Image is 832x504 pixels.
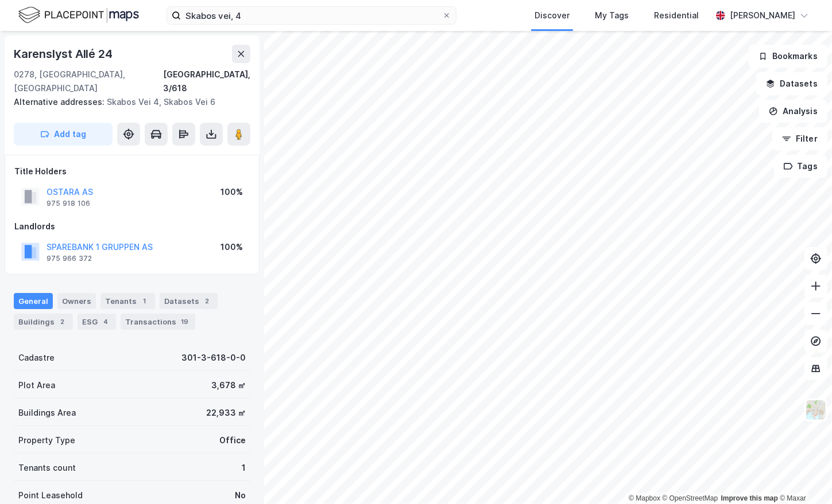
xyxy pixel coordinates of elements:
[14,293,53,309] div: General
[14,95,241,109] div: Skabos Vei 4, Skabos Vei 6
[163,68,250,95] div: [GEOGRAPHIC_DATA], 3/618
[14,68,163,95] div: 0278, [GEOGRAPHIC_DATA], [GEOGRAPHIC_DATA]
[181,7,442,24] input: Search by address, cadastre, landlords, tenants or people
[47,199,90,208] div: 975 918 106
[100,316,111,327] div: 4
[663,494,718,502] a: OpenStreetMap
[121,314,195,330] div: Transactions
[18,433,75,447] div: Property Type
[160,293,218,309] div: Datasets
[749,45,827,68] button: Bookmarks
[14,314,73,330] div: Buildings
[47,254,92,263] div: 975 966 372
[14,97,107,107] span: Alternative addresses:
[202,295,213,307] div: 2
[775,449,832,504] iframe: Chat Widget
[18,406,76,420] div: Buildings Area
[235,489,246,502] div: No
[759,100,827,123] button: Analysis
[772,127,827,150] button: Filter
[18,378,55,392] div: Plot Area
[730,9,795,22] div: [PERSON_NAME]
[18,5,139,25] img: logo.f888ab2527a4732fd821a326f86c7f29.svg
[14,165,250,178] div: Title Holders
[595,9,629,22] div: My Tags
[179,316,191,327] div: 19
[756,72,827,95] button: Datasets
[211,378,246,392] div: 3,678 ㎡
[18,351,55,365] div: Cadastre
[206,406,246,420] div: 22,933 ㎡
[721,494,778,502] a: Improve this map
[14,45,114,63] div: Karenslyst Allé 24
[181,351,246,365] div: 301-3-618-0-0
[535,9,570,22] div: Discover
[78,314,116,330] div: ESG
[629,494,660,502] a: Mapbox
[654,9,699,22] div: Residential
[775,449,832,504] div: Chatt-widget
[242,461,246,475] div: 1
[805,399,827,421] img: Z
[774,155,827,178] button: Tags
[18,461,76,475] div: Tenants count
[18,489,83,502] div: Point Leasehold
[100,293,155,309] div: Tenants
[220,185,243,199] div: 100%
[57,293,96,309] div: Owners
[219,433,246,447] div: Office
[220,240,243,254] div: 100%
[14,123,113,146] button: Add tag
[14,220,250,233] div: Landlords
[139,295,150,307] div: 1
[57,316,68,327] div: 2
